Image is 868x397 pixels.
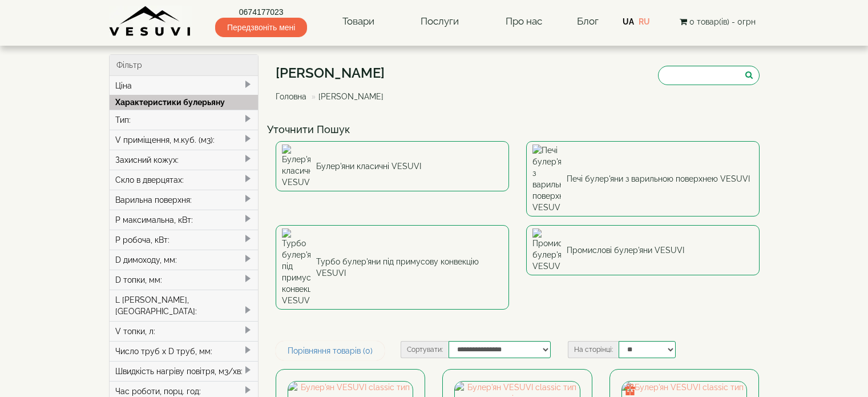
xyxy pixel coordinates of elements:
[331,9,386,35] a: Товари
[110,190,259,210] div: Варильна поверхня:
[689,17,756,26] span: 0 товар(ів) - 0грн
[624,384,636,395] img: gift
[110,170,259,190] div: Скло в дверцятах:
[276,225,509,310] a: Турбо булер'яни під примусову конвекцію VESUVI Турбо булер'яни під примусову конвекцію VESUVI
[276,66,392,81] h1: [PERSON_NAME]
[526,141,760,216] a: Печі булер'яни з варильною поверхнею VESUVI Печі булер'яни з варильною поверхнею VESUVI
[110,55,259,76] div: Фільтр
[110,250,259,270] div: D димоходу, мм:
[532,228,561,272] img: Промислові булер'яни VESUVI
[110,270,259,290] div: D топки, мм:
[110,290,259,321] div: L [PERSON_NAME], [GEOGRAPHIC_DATA]:
[110,230,259,250] div: P робоча, кВт:
[282,228,310,306] img: Турбо булер'яни під примусову конвекцію VESUVI
[676,15,759,28] button: 0 товар(ів) - 0грн
[568,341,619,358] label: На сторінці:
[409,9,470,35] a: Послуги
[276,92,306,101] a: Головна
[401,341,449,358] label: Сортувати:
[494,9,554,35] a: Про нас
[526,225,760,275] a: Промислові булер'яни VESUVI Промислові булер'яни VESUVI
[110,321,259,341] div: V топки, л:
[110,130,259,150] div: V приміщення, м.куб. (м3):
[109,6,192,37] img: Завод VESUVI
[215,6,307,18] a: 0674177023
[532,145,561,213] img: Печі булер'яни з варильною поверхнею VESUVI
[110,210,259,230] div: P максимальна, кВт:
[282,145,310,188] img: Булер'яни класичні VESUVI
[623,17,634,26] a: UA
[110,361,259,381] div: Швидкість нагріву повітря, м3/хв:
[215,18,307,37] span: Передзвоніть мені
[267,124,768,135] h4: Уточнити Пошук
[110,76,259,95] div: Ціна
[110,95,259,110] div: Характеристики булерьяну
[110,150,259,170] div: Захисний кожух:
[276,141,509,191] a: Булер'яни класичні VESUVI Булер'яни класичні VESUVI
[276,341,385,360] a: Порівняння товарів (0)
[110,341,259,361] div: Число труб x D труб, мм:
[577,15,599,27] a: Блог
[110,110,259,130] div: Тип:
[639,17,650,26] a: RU
[309,91,383,102] li: [PERSON_NAME]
